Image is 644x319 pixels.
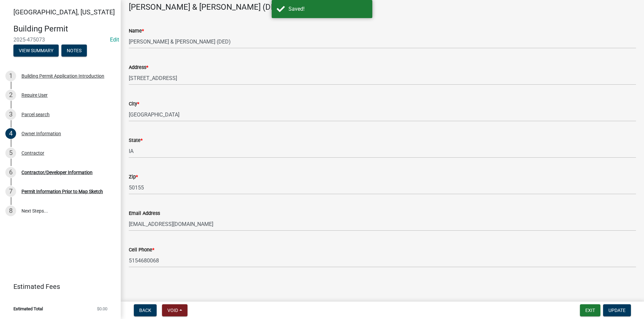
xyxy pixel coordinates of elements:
div: 2 [5,90,16,100]
label: Address [129,65,148,70]
span: [GEOGRAPHIC_DATA], [US_STATE] [13,8,115,16]
wm-modal-confirm: Notes [61,48,87,54]
button: Exit [580,304,600,316]
div: Permit Information Prior to Map Sketch [21,189,103,194]
div: 3 [5,109,16,120]
wm-modal-confirm: Summary [13,48,59,54]
button: View Summary [13,45,59,57]
span: Estimated Total [13,307,43,311]
div: Owner Information [21,131,61,136]
button: Notes [61,45,87,57]
label: Name [129,29,144,33]
div: 7 [5,186,16,197]
div: Require User [21,93,48,97]
div: 6 [5,167,16,178]
label: Zip [129,175,138,179]
div: Contractor [21,151,44,155]
span: Update [608,308,626,313]
h4: [PERSON_NAME] & [PERSON_NAME] (DED) [129,2,636,12]
span: 2025-475073 [13,36,107,43]
label: State [129,138,143,143]
span: Back [139,308,151,313]
div: Contractor/Developer Information [21,170,93,175]
div: 1 [5,71,16,81]
div: Building Permit Application Introduction [21,74,104,78]
div: Saved! [288,5,367,13]
label: Cell Phone [129,248,154,252]
a: Edit [110,36,119,43]
span: Void [167,308,178,313]
label: City [129,102,139,106]
div: 5 [5,148,16,158]
span: $0.00 [97,307,107,311]
button: Back [134,304,157,316]
div: Parcel search [21,112,50,117]
h4: Building Permit [13,24,115,34]
div: 8 [5,206,16,216]
a: Estimated Fees [5,280,110,293]
button: Update [603,304,631,316]
wm-modal-confirm: Edit Application Number [110,36,119,43]
label: Email Address [129,211,160,216]
div: 4 [5,128,16,139]
button: Void [162,304,187,316]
